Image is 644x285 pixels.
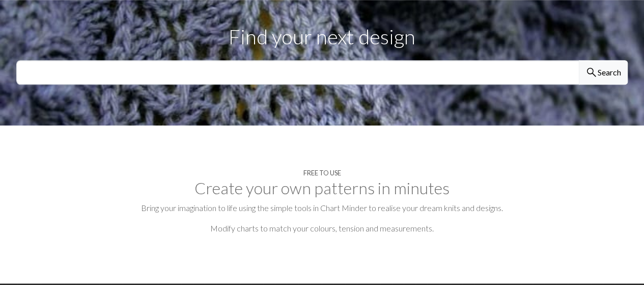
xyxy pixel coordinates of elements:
[579,60,628,85] button: Search
[16,202,628,214] p: Bring your imagination to life using the simple tools in Chart Minder to realise your dream knits...
[16,222,628,235] p: Modify charts to match your colours, tension and measurements.
[585,65,598,80] span: search
[16,178,628,198] h2: Create your own patterns in minutes
[303,169,341,177] h4: Free to use
[16,21,628,52] p: Find your next design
